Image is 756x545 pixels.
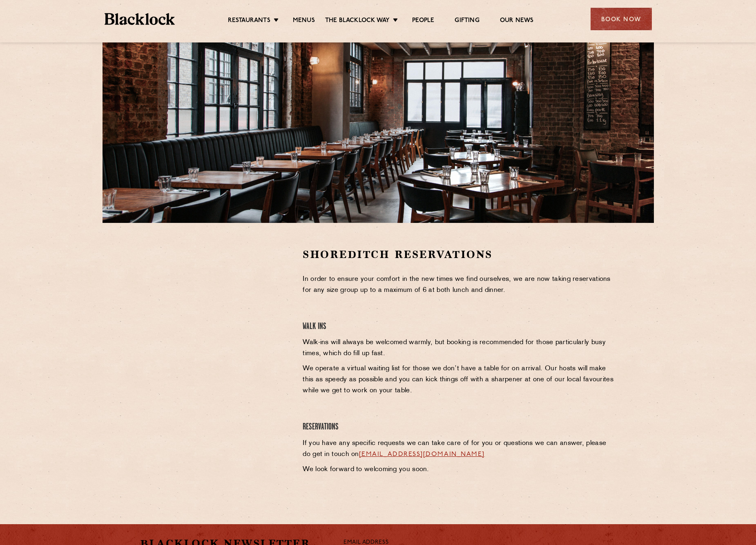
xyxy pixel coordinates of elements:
[412,17,434,26] a: People
[303,363,616,396] p: We operate a virtual waiting list for those we don’t have a table for on arrival. Our hosts will ...
[303,438,616,460] p: If you have any specific requests we can take care of for you or questions we can answer, please ...
[325,17,390,26] a: The Blacklock Way
[591,8,652,30] div: Book Now
[303,321,616,332] h4: Walk Ins
[105,13,175,25] img: BL_Textured_Logo-footer-cropped.svg
[303,337,616,359] p: Walk-ins will always be welcomed warmly, but booking is recommended for those particularly busy t...
[455,17,479,26] a: Gifting
[303,247,616,262] h2: Shoreditch Reservations
[293,17,315,26] a: Menus
[500,17,534,26] a: Our News
[359,451,485,458] a: [EMAIL_ADDRESS][DOMAIN_NAME]
[303,422,616,433] h4: Reservations
[303,274,616,296] p: In order to ensure your comfort in the new times we find ourselves, we are now taking reservation...
[303,464,616,475] p: We look forward to welcoming you soon.
[228,17,270,26] a: Restaurants
[169,247,261,370] iframe: OpenTable make booking widget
